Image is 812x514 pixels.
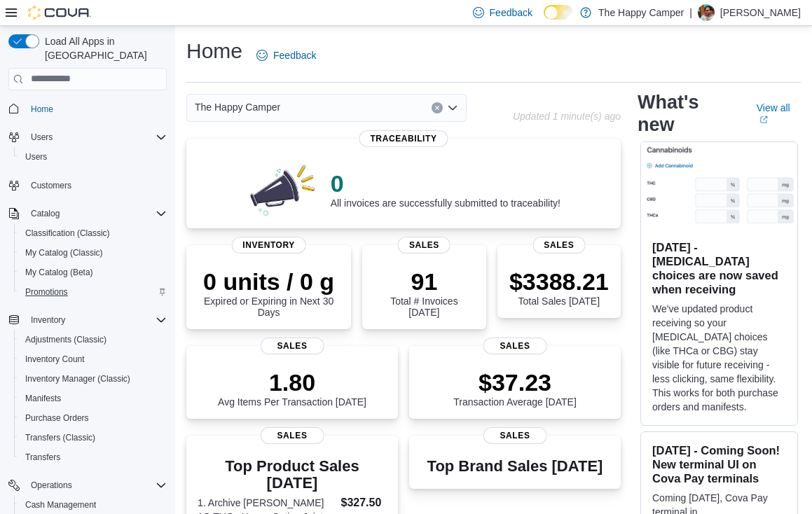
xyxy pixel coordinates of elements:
a: View allExternal link [757,102,801,125]
span: Sales [261,427,324,444]
p: We've updated product receiving so your [MEDICAL_DATA] choices (like THCa or CBG) stay visible fo... [652,302,786,414]
a: Promotions [20,284,74,300]
span: Classification (Classic) [20,225,167,242]
h3: Top Brand Sales [DATE] [427,458,603,475]
span: Inventory Manager (Classic) [20,370,167,387]
span: Purchase Orders [20,410,167,426]
button: Transfers (Classic) [14,428,172,447]
span: My Catalog (Classic) [20,244,167,261]
span: My Catalog (Beta) [20,264,167,281]
button: Inventory [3,310,172,330]
a: My Catalog (Classic) [20,244,109,261]
span: Cash Management [25,499,96,510]
h3: [DATE] - [MEDICAL_DATA] choices are now saved when receiving [652,240,786,296]
h2: What's new [638,91,740,136]
button: My Catalog (Beta) [14,263,172,282]
span: Feedback [490,6,532,20]
p: 0 [331,169,560,197]
span: Inventory Count [20,351,167,368]
span: Users [20,148,167,165]
button: Inventory [25,312,71,328]
span: Promotions [20,284,167,300]
span: Dark Mode [544,20,544,20]
button: Transfers [14,447,172,467]
span: Inventory Manager (Classic) [25,373,130,384]
a: Transfers (Classic) [20,429,101,446]
button: Customers [3,175,172,195]
h3: [DATE] - Coming Soon! New terminal UI on Cova Pay terminals [652,443,786,485]
p: | [689,4,692,21]
span: Inventory [231,237,306,253]
h1: Home [186,37,242,65]
span: Users [25,129,167,146]
a: Home [25,101,59,118]
span: Manifests [25,393,61,404]
span: Manifests [20,390,167,407]
p: 91 [373,268,474,296]
a: Transfers [20,449,66,466]
span: Home [25,100,167,118]
span: Sales [483,338,547,354]
span: Sales [483,427,547,444]
input: Dark Mode [544,5,573,20]
a: Inventory Manager (Classic) [20,370,136,387]
button: Users [3,127,172,147]
span: Cash Management [20,496,167,513]
span: Inventory [25,312,167,328]
span: Sales [261,338,324,354]
span: Operations [31,480,72,491]
button: Operations [3,475,172,495]
button: Promotions [14,282,172,302]
span: Users [31,132,53,143]
button: Clear input [432,102,443,113]
span: Sales [532,237,585,253]
span: Catalog [25,205,167,222]
span: Inventory Count [25,354,85,365]
button: Catalog [25,205,65,222]
span: Promotions [25,286,68,298]
span: My Catalog (Beta) [25,267,93,278]
span: Home [31,104,53,115]
a: My Catalog (Beta) [20,264,99,281]
button: Users [25,129,58,146]
span: Classification (Classic) [25,228,110,239]
img: Cova [28,6,91,20]
span: Inventory [31,314,65,326]
img: 0 [247,161,319,217]
button: Home [3,99,172,119]
p: $37.23 [453,368,577,396]
span: Sales [398,237,450,253]
div: Avg Items Per Transaction [DATE] [218,368,366,408]
div: Ryan Radosti [698,4,715,21]
span: Adjustments (Classic) [25,334,106,345]
span: The Happy Camper [195,99,280,116]
a: Cash Management [20,496,102,513]
a: Adjustments (Classic) [20,331,112,348]
span: Transfers (Classic) [20,429,167,446]
button: Purchase Orders [14,408,172,428]
button: Adjustments (Classic) [14,330,172,349]
span: Customers [31,180,71,191]
span: Feedback [273,48,316,62]
p: Updated 1 minute(s) ago [513,111,621,122]
span: Purchase Orders [25,412,89,424]
button: Classification (Classic) [14,223,172,243]
span: Traceability [359,130,448,147]
p: [PERSON_NAME] [720,4,801,21]
a: Inventory Count [20,351,90,368]
a: Users [20,148,53,165]
p: The Happy Camper [598,4,684,21]
div: Total Sales [DATE] [509,268,609,307]
span: Load All Apps in [GEOGRAPHIC_DATA] [39,34,167,62]
button: Manifests [14,389,172,408]
span: Users [25,151,47,162]
span: Transfers (Classic) [25,432,95,443]
span: Customers [25,176,167,194]
span: Transfers [20,449,167,466]
a: Purchase Orders [20,410,95,426]
button: Inventory Count [14,349,172,369]
h3: Top Product Sales [DATE] [198,458,387,492]
div: Transaction Average [DATE] [453,368,577,408]
p: 0 units / 0 g [198,268,340,296]
span: Catalog [31,208,60,219]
